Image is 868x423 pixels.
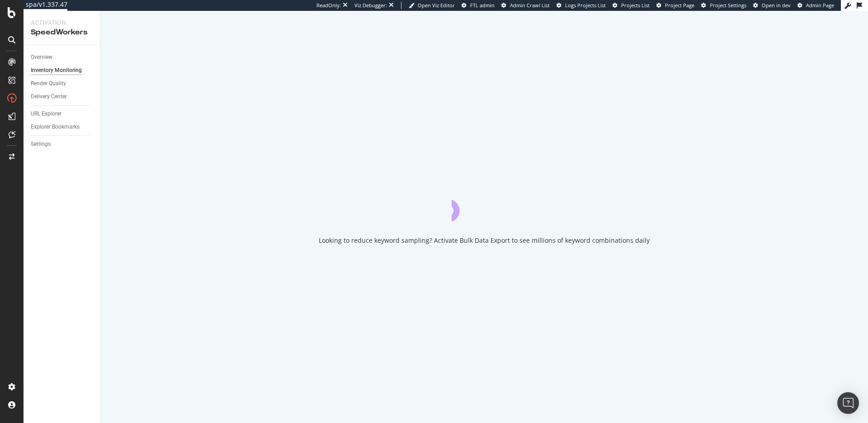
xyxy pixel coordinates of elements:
div: animation [452,189,517,221]
a: Render Quality [31,79,94,88]
div: SpeedWorkers [31,27,93,38]
div: Inventory Monitoring [31,66,82,75]
div: Looking to reduce keyword sampling? Activate Bulk Data Export to see millions of keyword combinat... [319,236,650,245]
a: Projects List [613,2,650,9]
div: ReadOnly: [316,2,341,9]
span: Admin Page [806,2,834,9]
a: Open Viz Editor [409,2,455,9]
a: Settings [31,139,94,149]
span: Open in dev [762,2,791,9]
div: Overview [31,53,52,62]
span: Logs Projects List [565,2,606,9]
div: Activation [31,18,93,27]
span: Projects List [621,2,650,9]
div: Viz Debugger: [354,2,387,9]
div: Open Intercom Messenger [837,392,859,414]
a: FTL admin [462,2,495,9]
a: Delivery Center [31,92,94,101]
div: URL Explorer [31,109,61,119]
span: Project Settings [710,2,746,9]
div: Render Quality [31,79,66,88]
div: Delivery Center [31,92,67,101]
span: FTL admin [470,2,495,9]
span: Admin Crawl List [510,2,550,9]
a: URL Explorer [31,109,94,119]
a: Inventory Monitoring [31,66,94,75]
a: Project Settings [701,2,746,9]
a: Admin Crawl List [501,2,550,9]
a: Project Page [656,2,694,9]
a: Explorer Bookmarks [31,122,94,132]
a: Open in dev [753,2,791,9]
a: Logs Projects List [557,2,606,9]
div: Explorer Bookmarks [31,122,80,132]
div: Settings [31,139,51,149]
a: Overview [31,53,94,62]
span: Open Viz Editor [418,2,455,9]
a: Admin Page [797,2,834,9]
span: Project Page [665,2,694,9]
